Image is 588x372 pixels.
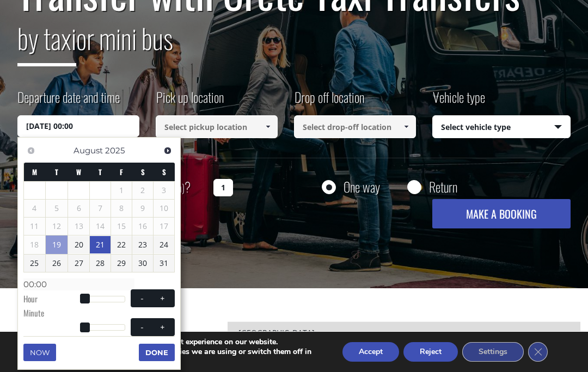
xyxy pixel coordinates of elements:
[17,17,76,66] span: by taxi
[24,255,45,272] a: 25
[132,322,152,332] button: -
[132,255,153,272] a: 30
[111,236,132,253] a: 22
[23,143,38,158] a: Previous
[294,88,364,115] label: Drop off location
[24,200,45,217] span: 4
[27,146,35,155] span: Previous
[46,255,68,272] a: 26
[132,236,153,253] a: 23
[228,321,580,345] div: [GEOGRAPHIC_DATA]
[294,115,416,138] input: Select drop-off location
[111,218,132,235] span: 15
[432,199,571,228] button: MAKE A BOOKING
[24,218,45,235] span: 11
[433,116,570,139] span: Select vehicle type
[344,180,380,194] label: One way
[132,182,153,199] span: 2
[163,146,172,155] span: Next
[141,166,145,177] span: Saturday
[259,115,277,138] a: Show All Items
[156,115,278,138] input: Select pickup location
[23,293,84,307] dt: Hour
[160,143,175,158] a: Next
[132,200,153,217] span: 9
[24,236,45,253] span: 18
[429,180,457,194] label: Return
[90,218,111,235] span: 14
[156,88,224,115] label: Pick up location
[46,200,68,217] span: 5
[99,166,102,177] span: Thursday
[68,255,89,272] a: 27
[23,307,84,321] dt: Minute
[76,166,81,177] span: Wednesday
[90,255,111,272] a: 28
[68,218,89,235] span: 13
[68,200,89,217] span: 6
[153,322,173,332] button: +
[55,166,58,177] span: Tuesday
[8,322,84,372] span: Popular
[120,166,123,177] span: Friday
[528,342,548,362] button: Close GDPR Cookie Banner
[154,236,174,253] a: 24
[403,342,458,362] button: Reject
[73,145,103,156] span: August
[432,88,485,115] label: Vehicle type
[154,200,174,217] span: 10
[32,166,37,177] span: Monday
[111,200,132,217] span: 8
[139,344,175,361] button: Done
[46,235,68,254] a: 19
[46,218,68,235] span: 12
[68,236,89,253] a: 20
[90,236,111,253] a: 21
[162,166,166,177] span: Sunday
[132,218,153,235] span: 16
[90,200,111,217] span: 7
[111,182,132,199] span: 1
[17,16,570,75] h2: or mini bus
[462,342,524,362] button: Settings
[154,218,174,235] span: 17
[397,115,415,138] a: Show All Items
[105,145,125,156] span: 2025
[132,293,152,303] button: -
[154,182,174,199] span: 3
[23,344,56,361] button: Now
[153,293,173,303] button: +
[342,342,399,362] button: Accept
[17,88,120,115] label: Departure date and time
[111,255,132,272] a: 29
[154,255,174,272] a: 31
